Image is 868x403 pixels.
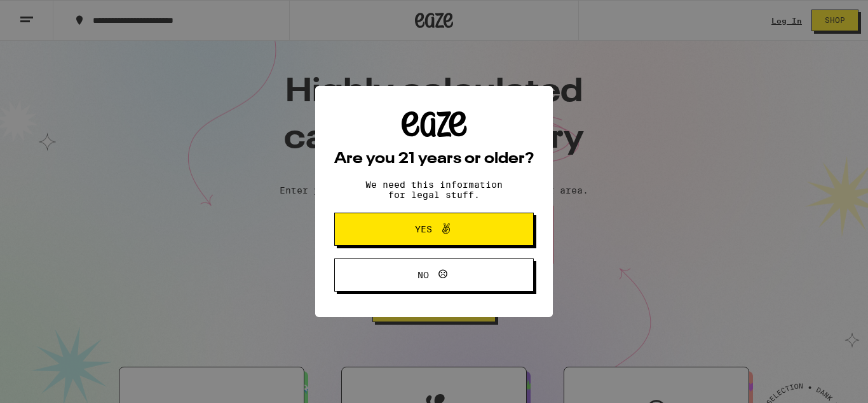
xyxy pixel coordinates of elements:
button: No [334,258,534,292]
h2: Are you 21 years or older? [334,152,534,167]
button: Yes [334,213,534,246]
span: Yes [415,225,432,234]
p: We need this information for legal stuff. [355,180,513,200]
span: No [417,271,429,279]
iframe: Opens a widget where you can find more information [788,365,855,397]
